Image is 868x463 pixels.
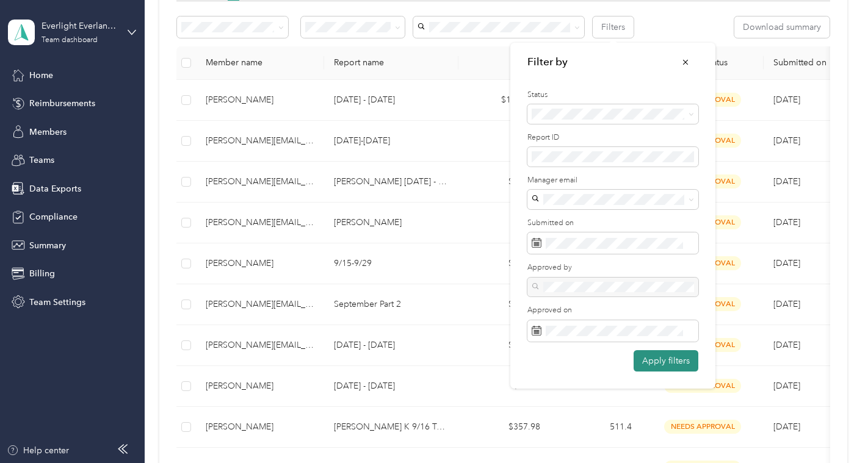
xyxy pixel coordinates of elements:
[458,366,550,407] td: $91.49
[42,20,118,32] div: Everlight Everlance Account
[527,305,698,316] label: Approved on
[29,296,85,309] span: Team Settings
[527,54,568,70] strong: title
[764,46,855,80] th: Submitted on
[458,325,550,366] td: $641.13
[29,210,78,223] span: Compliance
[593,16,634,38] button: Filters
[206,134,314,148] div: [PERSON_NAME][EMAIL_ADDRESS][PERSON_NAME][DOMAIN_NAME]
[527,262,698,273] label: Approved by
[527,132,698,143] label: Report ID
[29,239,66,252] span: Summary
[773,381,800,391] span: [DATE]
[527,90,698,101] label: Status
[7,444,69,457] button: Help center
[29,69,53,82] span: Home
[458,162,550,203] td: $370.09
[334,298,449,311] p: September Part 2
[800,395,868,463] iframe: Everlance-gr Chat Button Frame
[773,258,800,268] span: [DATE]
[206,216,314,229] div: [PERSON_NAME][EMAIL_ADDRESS][PERSON_NAME][DOMAIN_NAME]
[773,217,800,228] span: [DATE]
[773,95,800,105] span: [DATE]
[206,379,314,393] div: [PERSON_NAME]
[29,182,81,195] span: Data Exports
[734,16,830,38] button: Download summary
[458,203,550,243] td: $16.24
[773,135,800,146] span: [DATE]
[29,154,54,167] span: Teams
[458,121,550,162] td: $46.62
[334,257,449,270] p: 9/15-9/29
[634,350,698,371] button: Apply filters
[206,93,314,107] div: [PERSON_NAME]
[206,339,314,352] div: [PERSON_NAME][EMAIL_ADDRESS][PERSON_NAME][DOMAIN_NAME]
[334,216,449,229] p: [PERSON_NAME]
[458,284,550,325] td: $227.78
[29,267,55,280] span: Billing
[29,97,95,110] span: Reimbursements
[773,340,800,350] span: [DATE]
[773,422,800,432] span: [DATE]
[773,299,800,309] span: [DATE]
[773,176,800,187] span: [DATE]
[664,420,741,434] span: needs approval
[334,379,449,393] p: [DATE] - [DATE]
[29,126,67,138] span: Members
[527,175,698,186] label: Manager email
[206,420,314,434] div: [PERSON_NAME]
[458,80,550,121] td: $1,218.35
[206,175,314,188] div: [PERSON_NAME][EMAIL_ADDRESS][PERSON_NAME][DOMAIN_NAME]
[334,175,449,188] p: [PERSON_NAME] [DATE] - [DATE]
[42,37,98,44] div: Team dashboard
[334,339,449,352] p: [DATE] - [DATE]
[458,407,550,448] td: $357.98
[550,407,642,448] td: 511.4
[196,46,324,80] th: Member name
[334,93,449,107] p: [DATE] - [DATE]
[334,134,449,148] p: [DATE]-[DATE]
[527,218,698,229] label: Submitted on
[468,57,540,68] div: Total
[458,243,550,284] td: $218.40
[206,57,314,68] div: Member name
[206,298,314,311] div: [PERSON_NAME][EMAIL_ADDRESS][PERSON_NAME][DOMAIN_NAME]
[324,46,458,80] th: Report name
[206,257,314,270] div: [PERSON_NAME]
[334,420,449,434] p: [PERSON_NAME] K 9/16 To 9/29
